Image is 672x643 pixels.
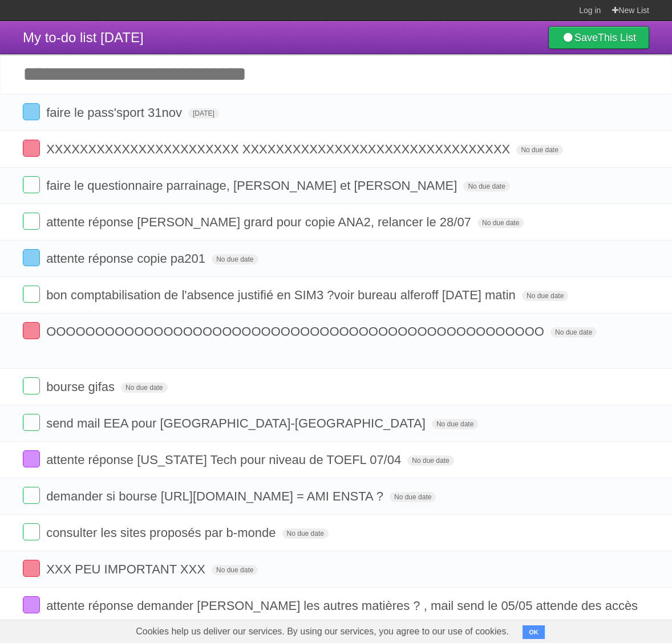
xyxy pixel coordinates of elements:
[516,145,562,155] span: No due date
[46,251,208,266] span: attente réponse copie pa201
[407,455,454,466] span: No due date
[23,140,40,157] label: Done
[23,213,40,230] label: Done
[46,215,474,229] span: attente réponse [PERSON_NAME] grard pour copie ANA2, relancer le 28/07
[121,382,167,393] span: No due date
[432,419,478,429] span: No due date
[598,32,636,43] b: This List
[23,30,144,45] span: My to-do list [DATE]
[23,487,40,504] label: Done
[124,620,520,643] span: Cookies help us deliver our services. By using our services, you agree to our use of cookies.
[23,322,40,339] label: Done
[46,453,404,467] span: attente réponse [US_STATE] Tech pour niveau de TOEFL 07/04
[46,489,386,503] span: demander si bourse [URL][DOMAIN_NAME] = AMI ENSTA ?
[523,625,545,639] button: OK
[23,523,40,540] label: Done
[46,142,513,156] span: XXXXXXXXXXXXXXXXXXXXXXX XXXXXXXXXXXXXXXXXXXXXXXXXXXXXXXX
[46,526,278,540] span: consulter les sites proposés par b-monde
[23,103,40,120] label: Done
[23,249,40,266] label: Done
[463,181,509,192] span: No due date
[23,599,638,632] span: attente réponse demander [PERSON_NAME] les autres matières ? , mail send le 05/05 attende des acc...
[46,562,208,576] span: XXX PEU IMPORTANT XXX
[46,178,460,193] span: faire le questionnaire parrainage, [PERSON_NAME] et [PERSON_NAME]
[522,291,568,301] span: No due date
[23,596,40,613] label: Done
[46,105,185,120] span: faire le pass'sport 31nov
[550,327,597,337] span: No due date
[23,176,40,193] label: Done
[46,380,118,394] span: bourse gifas
[23,560,40,577] label: Done
[212,565,258,575] span: No due date
[23,414,40,431] label: Done
[548,26,649,49] a: SaveThis List
[282,528,329,539] span: No due date
[23,450,40,467] label: Done
[46,288,519,302] span: bon comptabilisation de l'absence justifié en SIM3 ?voir bureau alferoff [DATE] matin
[46,416,428,430] span: send mail EEA pour [GEOGRAPHIC_DATA]-[GEOGRAPHIC_DATA]
[23,377,40,394] label: Done
[23,286,40,303] label: Done
[212,254,258,264] span: No due date
[188,108,219,119] span: [DATE]
[390,492,436,502] span: No due date
[46,324,547,339] span: OOOOOOOOOOOOOOOOOOOOOOOOOOOOOOOOOOOOOOOOOOOOOOOOOOO
[477,218,524,228] span: No due date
